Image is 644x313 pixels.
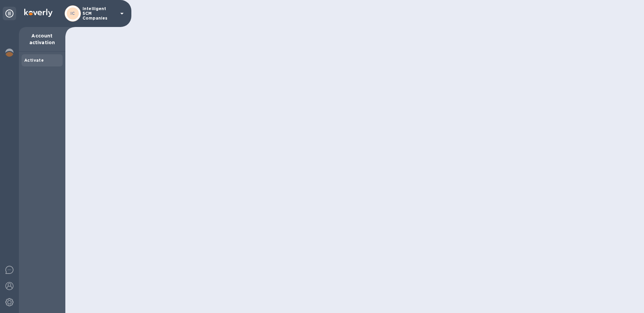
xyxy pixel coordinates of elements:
[83,6,116,21] p: Intelligent SCM Companies
[3,7,16,20] div: Unpin categories
[24,32,60,46] p: Account activation
[24,58,44,63] b: Activate
[24,9,53,17] img: Logo
[70,11,75,16] b: IC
